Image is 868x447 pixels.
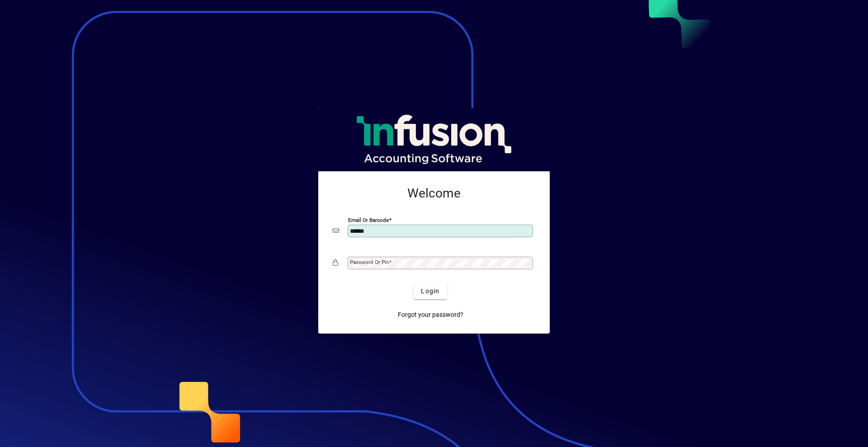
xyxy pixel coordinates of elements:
[333,186,535,201] h2: Welcome
[398,310,463,320] span: Forgot your password?
[394,306,467,323] a: Forgot your password?
[414,283,447,299] button: Login
[421,287,439,296] span: Login
[350,259,389,265] mat-label: Password or Pin
[348,217,389,223] mat-label: Email or Barcode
